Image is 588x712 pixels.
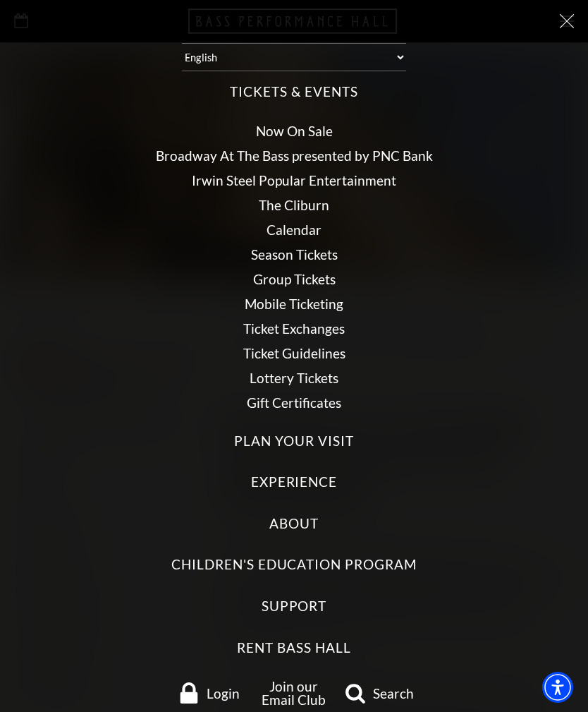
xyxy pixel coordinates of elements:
a: Mobile Ticketing [245,296,343,312]
a: Ticket Exchanges [243,320,345,337]
label: Support [262,597,327,616]
a: Gift Certificates [247,394,341,411]
label: Rent Bass Hall [237,639,350,658]
label: Plan Your Visit [234,432,353,451]
a: Now On Sale [256,123,333,139]
a: Calendar [267,222,321,238]
span: Search [373,687,414,700]
label: Tickets & Events [230,83,357,102]
a: The Cliburn [259,197,329,213]
a: Irwin Steel Popular Entertainment [192,172,396,188]
label: Children's Education Program [171,555,417,574]
span: Login [207,687,240,700]
a: Ticket Guidelines [243,345,345,361]
a: Login [167,682,251,704]
a: Lottery Tickets [250,370,338,386]
a: search [337,682,421,704]
a: Join our Email Club [262,678,326,708]
div: Accessibility Menu [542,672,573,703]
select: Select: [182,43,406,71]
label: Experience [251,473,338,492]
a: Broadway At The Bass presented by PNC Bank [156,147,433,164]
a: Group Tickets [253,271,336,287]
label: About [269,514,319,533]
a: Season Tickets [251,246,338,263]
